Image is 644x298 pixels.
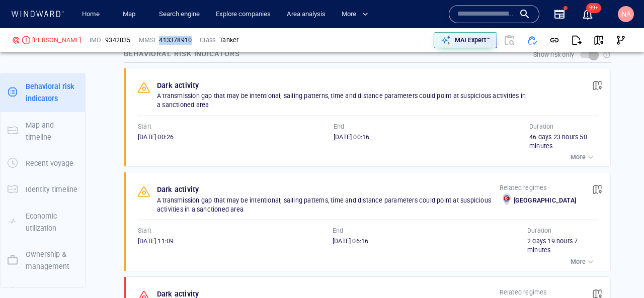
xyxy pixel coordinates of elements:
span: [GEOGRAPHIC_DATA], 2 days [47,203,130,211]
dl: [DATE] 15:05EEZ Visit[GEOGRAPHIC_DATA], 9 hours [5,104,135,132]
p: Related regimes [500,183,576,192]
span: [DATE] 05:38 [5,194,31,206]
p: MAI Expert™ [455,36,490,45]
p: Duration [527,226,552,235]
span: [DATE] 00:16 [334,133,369,141]
p: Dark activity [157,79,199,91]
div: Activity timeline [5,10,49,25]
div: Nadav D Compli defined risk: high risk [12,36,20,44]
span: EEZ Visit [47,194,70,202]
button: Home [74,6,107,23]
span: 99+ [586,3,601,13]
span: DU JUAN [32,36,82,45]
p: MMSI [139,36,155,45]
p: Ownership & management [26,248,78,273]
button: 5 days[DATE]-[DATE] [140,254,233,271]
dl: [DATE] 23:52EEZ Visit[GEOGRAPHIC_DATA], a day [5,132,135,159]
button: Visual Link Analysis [610,29,632,51]
span: [DATE] 00:26 [138,133,174,141]
button: More [568,255,598,269]
span: [GEOGRAPHIC_DATA] [47,231,109,238]
span: [GEOGRAPHIC_DATA] [47,286,109,293]
button: Behavioral risk indicators [1,73,85,112]
p: IMO [90,36,102,45]
iframe: Chat [601,253,636,290]
button: NA [616,4,636,24]
button: Add to vessel list [521,29,543,51]
button: Create an AOI. [444,36,461,51]
span: [DATE] 23:30 [5,222,31,234]
span: Strait Passage [47,56,87,63]
span: [DATE] 15:05 [5,111,31,123]
a: Identity timeline [1,184,85,194]
span: [DATE] 02:53 [5,249,31,261]
p: Dark activity [157,183,199,195]
p: Recent voyage [26,157,73,169]
dl: [DATE] 05:38EEZ Visit[GEOGRAPHIC_DATA], 2 days [5,187,135,215]
div: 300km [140,281,182,292]
button: Economic utilization [1,203,85,242]
button: Map [115,6,147,23]
span: ETA change [47,166,80,174]
button: Search engine [155,6,204,23]
p: Start [138,122,151,131]
a: Area analysis [283,6,330,23]
button: MAI Expert™ [434,32,497,48]
span: EEZ Visit [47,139,70,146]
div: tooltips.createAOI [444,36,461,51]
div: Toggle vessel historical path [429,36,444,51]
button: Identity timeline [1,176,85,203]
button: More [568,150,598,164]
button: View on map [586,178,608,201]
p: Start [138,226,151,235]
p: A transmission gap that may be intentional; sailing patterns, time and distance parameters could ... [157,196,500,214]
span: More [342,9,368,20]
dl: [DATE] 08:49Strait Passage[GEOGRAPHIC_DATA], 7 hours [5,49,135,76]
p: More [571,153,586,162]
div: Focus on vessel path [414,36,429,51]
p: Behavioral risk indicators [26,80,78,105]
p: End [334,122,345,131]
span: NA [621,10,631,18]
div: [DATE] - [DATE] [169,255,212,270]
span: 5 days [148,258,167,266]
div: Toggle map information layers [461,36,476,51]
p: End [333,226,344,235]
button: Export report [566,29,588,51]
a: Explore companies [212,6,275,23]
span: [GEOGRAPHIC_DATA], 7 hours [47,65,134,72]
div: High risk [22,36,30,44]
button: View on map [586,74,608,96]
span: [GEOGRAPHIC_DATA], 9 hours [47,120,134,128]
div: Tanker [219,36,238,45]
a: Behavioral risk indicators [1,87,85,97]
span: EEZ Visit [47,111,70,119]
button: 99+ [576,2,600,26]
p: Map and timeline [26,119,78,144]
span: [DATE] 08:49 [5,56,31,68]
span: [GEOGRAPHIC_DATA], 5 hours [47,92,134,100]
a: Home [78,6,104,23]
span: [DATE] 23:52 [5,139,31,151]
span: [DATE] 09:21 [5,83,31,95]
div: 46 days 23 hours 50 minutes [529,133,598,151]
span: [DATE] 13:00 [47,175,84,183]
dl: [DATE] 23:30EEZ Visit[GEOGRAPHIC_DATA] [5,215,135,242]
a: Map and timeline [1,126,85,135]
span: [DATE] 12:20 [5,277,31,289]
p: Show risk only [533,50,574,59]
div: (4214) [51,10,69,25]
span: [GEOGRAPHIC_DATA], a day [47,148,127,155]
button: Export vessel information [389,36,414,51]
dl: [DATE] 02:53Lost9 hours, [GEOGRAPHIC_DATA] [5,242,135,270]
button: More [338,6,377,23]
div: 413378910 [159,36,192,45]
span: [GEOGRAPHIC_DATA], 5 minutes [47,30,135,45]
a: Ownership & management [1,255,85,265]
p: Class [200,36,215,45]
div: Notification center [582,8,594,20]
span: Lost [47,249,58,257]
dl: [DATE] 12:20Found[GEOGRAPHIC_DATA] [5,270,135,297]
